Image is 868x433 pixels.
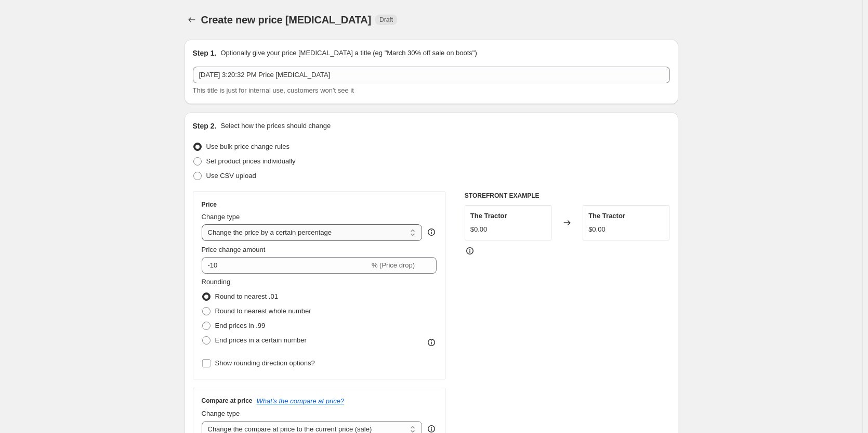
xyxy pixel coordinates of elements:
[185,12,199,27] button: Price change jobs
[202,246,266,253] span: Price change amount
[202,213,240,221] span: Change type
[206,157,296,165] span: Set product prices individually
[202,257,370,274] input: -15
[193,67,670,83] input: 30% off holiday sale
[220,121,331,131] p: Select how the prices should change
[588,224,606,235] div: $0.00
[193,48,217,58] h2: Step 1.
[379,16,393,24] span: Draft
[202,278,231,286] span: Rounding
[257,397,345,405] button: What's the compare at price?
[426,227,437,237] div: help
[193,121,217,131] h2: Step 2.
[465,192,670,200] h6: STOREFRONT EXAMPLE
[193,86,354,94] span: This title is just for internal use, customers won't see it
[206,143,290,150] span: Use bulk price change rules
[202,200,217,209] h3: Price
[215,336,307,344] span: End prices in a certain number
[220,48,477,58] p: Optionally give your price [MEDICAL_DATA] a title (eg "March 30% off sale on boots")
[206,172,256,180] span: Use CSV upload
[202,410,240,417] span: Change type
[588,212,625,220] span: The Tractor
[470,212,507,220] span: The Tractor
[215,307,311,315] span: Round to nearest whole number
[470,224,488,235] div: $0.00
[215,322,266,329] span: End prices in .99
[215,359,315,367] span: Show rounding direction options?
[202,397,253,405] h3: Compare at price
[215,292,278,300] span: Round to nearest .01
[372,261,415,269] span: % (Price drop)
[201,14,372,26] span: Create new price [MEDICAL_DATA]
